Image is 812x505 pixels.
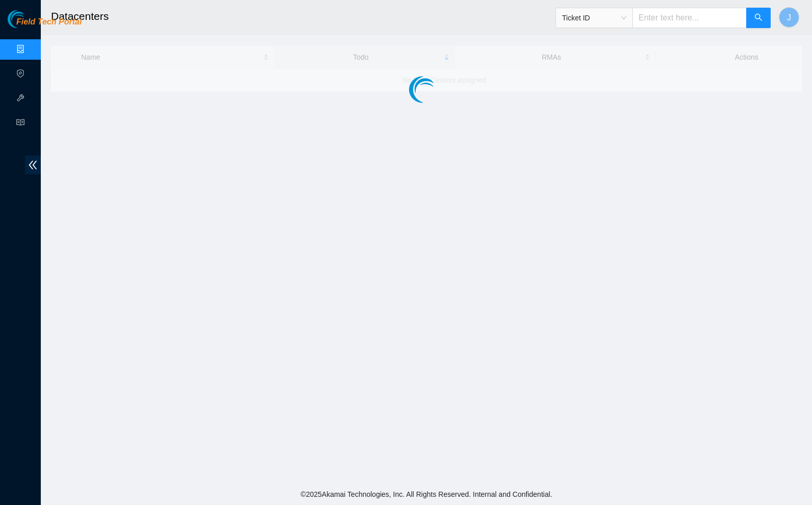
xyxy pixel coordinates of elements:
span: double-left [25,156,41,174]
footer: © 2025 Akamai Technologies, Inc. All Rights Reserved. Internal and Confidential. [41,484,812,505]
span: search [754,13,763,23]
span: J [787,11,791,24]
span: Ticket ID [562,10,626,26]
a: Akamai TechnologiesField Tech Portal [8,18,82,32]
button: J [779,7,799,28]
span: read [16,114,24,134]
img: Akamai Technologies [8,10,52,28]
input: Enter text here... [632,8,747,28]
span: Field Tech Portal [16,17,82,27]
button: search [746,8,771,28]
